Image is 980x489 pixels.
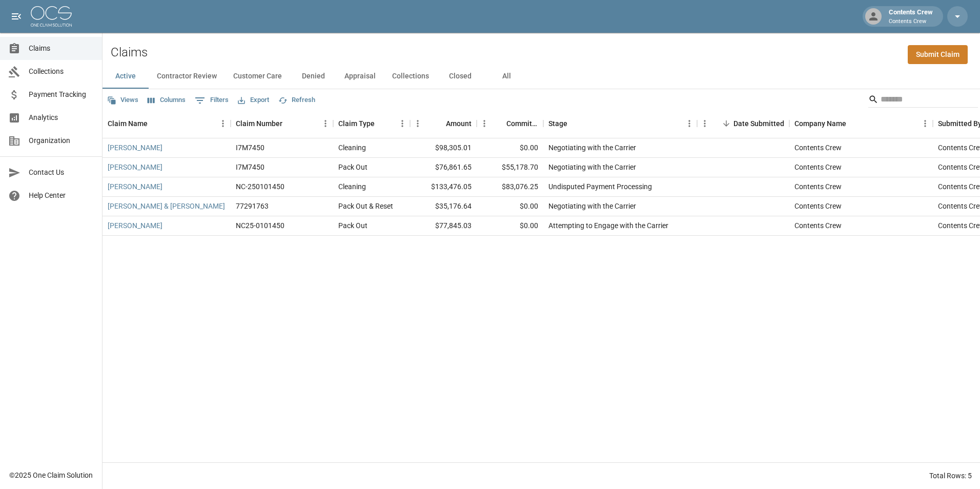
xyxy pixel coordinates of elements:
div: Claim Number [236,109,282,138]
p: Contents Crew [889,17,933,26]
div: Pack Out & Reset [338,201,393,211]
div: NC-250101450 [236,181,284,192]
div: Amount [446,109,472,138]
span: Collections [29,66,94,77]
div: Contents Crew [794,181,842,192]
div: Undisputed Payment Processing [548,181,652,192]
button: Menu [395,116,410,131]
span: Claims [29,43,94,54]
button: Appraisal [336,64,384,89]
button: Sort [432,116,446,131]
div: Claim Name [103,109,231,138]
div: I7M7450 [236,162,264,172]
div: $0.00 [477,138,543,158]
div: Stage [548,109,567,138]
button: Denied [290,64,336,89]
button: All [483,64,529,89]
div: Claim Name [108,109,148,138]
button: Collections [384,64,437,89]
div: I7M7450 [236,142,264,153]
a: [PERSON_NAME] [108,142,162,153]
div: $0.00 [477,197,543,216]
div: Pack Out [338,162,367,172]
div: $98,305.01 [410,138,477,158]
div: Attempting to Engage with the Carrier [548,220,668,231]
button: Sort [282,116,297,131]
button: Export [235,92,272,108]
a: [PERSON_NAME] [108,220,162,231]
button: Sort [846,116,861,131]
button: Menu [410,116,425,131]
div: NC25-0101450 [236,220,284,231]
div: $76,861.65 [410,158,477,177]
button: Customer Care [225,64,290,89]
button: Contractor Review [149,64,225,89]
div: Negotiating with the Carrier [548,162,636,172]
button: Select columns [145,92,188,108]
button: Menu [697,116,712,131]
div: Committed Amount [506,109,538,138]
button: Sort [375,116,389,131]
h2: Claims [111,45,148,60]
div: Claim Number [231,109,333,138]
div: Cleaning [338,181,366,192]
button: Menu [318,116,333,131]
img: ocs-logo-white-transparent.png [31,6,72,27]
div: Contents Crew [885,7,937,26]
div: Date Submitted [733,109,784,138]
button: Show filters [192,92,231,109]
div: Total Rows: 5 [929,471,972,481]
div: $77,845.03 [410,216,477,236]
div: Contents Crew [794,142,842,153]
button: Menu [682,116,697,131]
button: Active [103,64,149,89]
div: Amount [410,109,477,138]
span: Help Center [29,190,94,201]
div: © 2025 One Claim Solution [9,470,93,480]
button: Menu [917,116,933,131]
div: Stage [543,109,697,138]
button: Sort [492,116,506,131]
div: Pack Out [338,220,367,231]
span: Analytics [29,112,94,123]
span: Contact Us [29,167,94,178]
div: Claim Type [333,109,410,138]
span: Payment Tracking [29,89,94,100]
div: Cleaning [338,142,366,153]
button: open drawer [6,6,27,27]
a: Submit Claim [908,45,968,64]
div: Company Name [794,109,846,138]
div: Negotiating with the Carrier [548,142,636,153]
div: Contents Crew [794,220,842,231]
a: [PERSON_NAME] [108,162,162,172]
div: Claim Type [338,109,375,138]
div: Search [868,91,978,110]
button: Menu [215,116,231,131]
div: $35,176.64 [410,197,477,216]
a: [PERSON_NAME] & [PERSON_NAME] [108,201,225,211]
button: Views [105,92,141,108]
button: Menu [477,116,492,131]
div: Contents Crew [794,162,842,172]
button: Sort [148,116,162,131]
div: Date Submitted [697,109,789,138]
div: Contents Crew [794,201,842,211]
div: Negotiating with the Carrier [548,201,636,211]
div: Committed Amount [477,109,543,138]
button: Sort [719,116,733,131]
div: $0.00 [477,216,543,236]
div: $83,076.25 [477,177,543,197]
button: Closed [437,64,483,89]
span: Organization [29,135,94,146]
a: [PERSON_NAME] [108,181,162,192]
div: dynamic tabs [103,64,980,89]
div: $55,178.70 [477,158,543,177]
button: Sort [567,116,582,131]
div: $133,476.05 [410,177,477,197]
button: Refresh [276,92,318,108]
div: Company Name [789,109,933,138]
div: 77291763 [236,201,269,211]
